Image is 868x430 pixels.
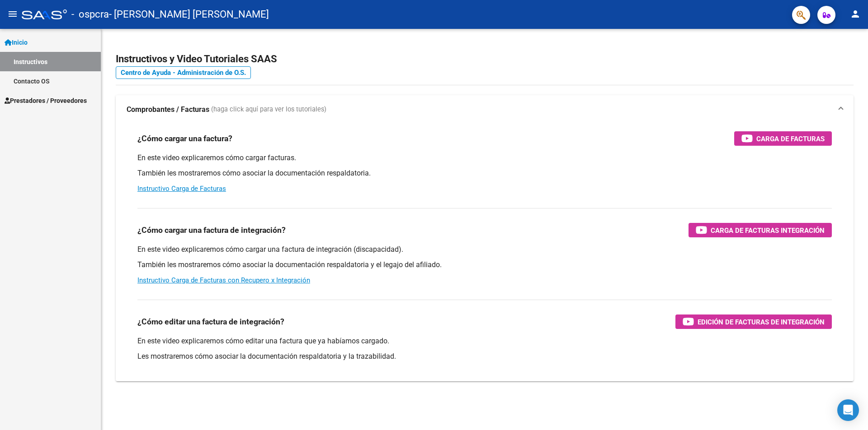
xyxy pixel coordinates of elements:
[675,314,832,329] button: Edición de Facturas de integración
[698,316,825,328] span: Edición de Facturas de integración
[137,168,832,178] p: También les mostraremos cómo asociar la documentación respaldatoria.
[116,95,854,124] mat-expansion-panel-header: Comprobantes / Facturas (haga click aquí para ver los tutoriales)
[137,351,832,361] p: Les mostraremos cómo asociar la documentación respaldatoria y la trazabilidad.
[7,9,18,19] mat-icon: menu
[711,225,825,236] span: Carga de Facturas Integración
[137,185,226,193] a: Instructivo Carga de Facturas
[116,124,854,381] div: Comprobantes / Facturas (haga click aquí para ver los tutoriales)
[850,9,861,19] mat-icon: person
[137,153,832,163] p: En este video explicaremos cómo cargar facturas.
[756,133,825,144] span: Carga de Facturas
[71,5,109,24] span: - ospcra
[837,399,859,421] div: Open Intercom Messenger
[211,105,326,115] span: (haga click aquí para ver los tutoriales)
[5,96,87,106] span: Prestadores / Proveedores
[116,51,854,68] h2: Instructivos y Video Tutoriales SAAS
[137,315,284,328] h3: ¿Cómo editar una factura de integración?
[137,260,832,270] p: También les mostraremos cómo asociar la documentación respaldatoria y el legajo del afiliado.
[116,66,251,79] a: Centro de Ayuda - Administración de O.S.
[137,132,232,145] h3: ¿Cómo cargar una factura?
[137,245,832,254] p: En este video explicaremos cómo cargar una factura de integración (discapacidad).
[127,105,209,115] strong: Comprobantes / Facturas
[734,131,832,146] button: Carga de Facturas
[109,5,269,24] span: - [PERSON_NAME] [PERSON_NAME]
[137,276,310,284] a: Instructivo Carga de Facturas con Recupero x Integración
[689,223,832,237] button: Carga de Facturas Integración
[5,37,28,47] span: Inicio
[137,224,286,236] h3: ¿Cómo cargar una factura de integración?
[137,336,832,346] p: En este video explicaremos cómo editar una factura que ya habíamos cargado.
